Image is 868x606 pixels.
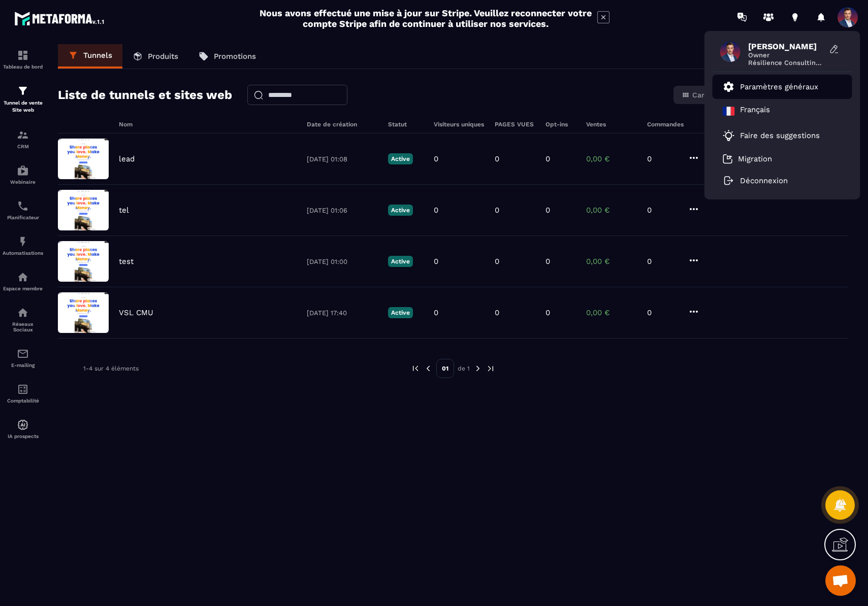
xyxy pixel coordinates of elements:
img: automations [17,164,29,177]
a: emailemailE-mailing [3,340,43,376]
h2: Liste de tunnels et sites web [58,85,232,105]
p: [DATE] 01:06 [307,207,378,214]
p: 0,00 € [586,308,637,317]
p: [DATE] 01:08 [307,155,378,163]
p: Déconnexion [740,176,788,185]
h6: Opt-ins [545,121,576,128]
a: formationformationTunnel de vente Site web [3,77,43,121]
p: Promotions [214,52,256,61]
p: VSL CMU [119,308,153,317]
p: [DATE] 17:40 [307,309,378,317]
p: 0 [495,154,499,163]
p: Espace membre [3,286,43,291]
a: Ouvrir le chat [825,565,856,596]
p: Tunnel de vente Site web [3,99,43,114]
img: social-network [17,307,29,319]
p: 01 [436,359,454,378]
p: 0 [647,154,678,163]
p: 1-4 sur 4 éléments [83,365,139,372]
img: scheduler [17,200,29,212]
p: 0 [434,206,438,215]
p: tel [119,206,129,215]
span: [PERSON_NAME] [748,42,824,51]
h6: Ventes [586,121,637,128]
p: de 1 [458,364,470,373]
p: Réseaux Sociaux [3,321,43,332]
p: 0 [545,308,550,317]
p: 0 [647,206,678,215]
img: automations [17,419,29,431]
p: Tableau de bord [3,64,43,70]
a: Paramètres généraux [723,81,818,93]
h2: Nous avons effectué une mise à jour sur Stripe. Veuillez reconnecter votre compte Stripe afin de ... [259,8,592,29]
img: image [58,190,109,230]
span: Owner [748,51,824,59]
a: formationformationCRM [3,121,43,157]
span: Carte [692,91,712,99]
p: lead [119,154,135,163]
p: Comptabilité [3,398,43,403]
a: formationformationTableau de bord [3,42,43,77]
p: Faire des suggestions [740,131,820,140]
p: 0 [545,154,550,163]
p: 0 [545,206,550,215]
a: schedulerschedulerPlanificateur [3,192,43,228]
h6: Commandes [647,121,684,128]
p: [DATE] 01:00 [307,258,378,265]
span: Résilience Consulting Sàrl [748,59,824,66]
p: Webinaire [3,179,43,185]
a: Produits [122,44,188,69]
img: next [486,364,495,373]
p: 0,00 € [586,154,637,163]
p: Tunnels [83,51,112,60]
p: Active [388,205,413,216]
p: IA prospects [3,433,43,439]
h6: Statut [388,121,424,128]
img: logo [14,9,106,27]
a: social-networksocial-networkRéseaux Sociaux [3,299,43,340]
img: image [58,292,109,333]
a: Faire des suggestions [723,129,829,142]
p: 0 [495,257,499,266]
a: Promotions [188,44,266,69]
p: Active [388,256,413,267]
p: 0 [647,257,678,266]
p: 0 [434,257,438,266]
p: Migration [738,154,772,163]
p: Français [740,105,770,117]
a: accountantaccountantComptabilité [3,376,43,411]
p: 0 [434,308,438,317]
p: Paramètres généraux [740,82,818,91]
img: formation [17,85,29,97]
img: email [17,348,29,360]
h6: Visiteurs uniques [434,121,485,128]
img: next [473,364,483,373]
p: 0 [545,257,550,266]
p: 0 [495,206,499,215]
img: formation [17,129,29,141]
img: automations [17,235,29,248]
p: CRM [3,144,43,149]
img: image [58,139,109,179]
p: 0 [495,308,499,317]
img: prev [411,364,420,373]
p: Produits [148,52,178,61]
p: Planificateur [3,215,43,220]
p: 0 [434,154,438,163]
p: 0,00 € [586,206,637,215]
a: automationsautomationsWebinaire [3,157,43,192]
h6: Date de création [307,121,378,128]
p: E-mailing [3,362,43,368]
p: test [119,257,134,266]
a: automationsautomationsEspace membre [3,263,43,299]
img: accountant [17,383,29,395]
a: Migration [723,154,772,164]
a: Tunnels [58,44,122,69]
img: prev [424,364,433,373]
p: Active [388,307,413,318]
p: Active [388,153,413,164]
img: formation [17,49,29,61]
p: 0,00 € [586,257,637,266]
img: automations [17,271,29,283]
p: Automatisations [3,250,43,256]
